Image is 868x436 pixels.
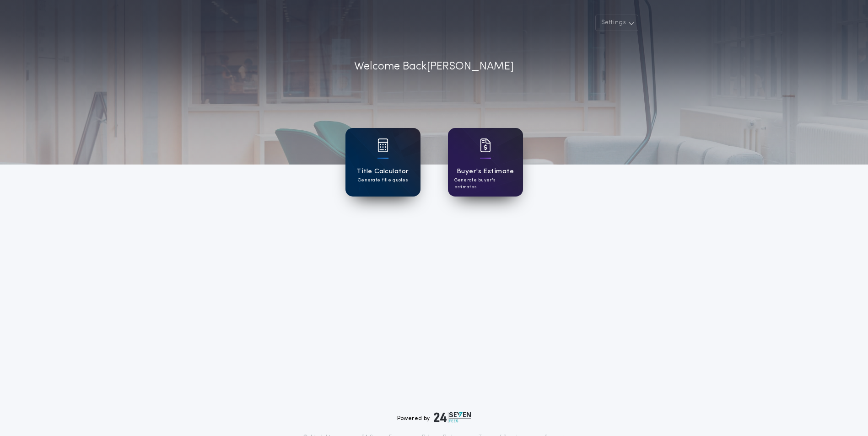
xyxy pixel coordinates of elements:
[595,15,638,31] button: Settings
[434,412,471,423] img: logo
[345,128,421,197] a: card iconTitle CalculatorGenerate title quotes
[354,58,514,75] p: Welcome Back [PERSON_NAME]
[358,177,408,184] p: Generate title quotes
[356,166,409,177] h1: Title Calculator
[480,138,491,152] img: card icon
[448,128,523,197] a: card iconBuyer's EstimateGenerate buyer's estimates
[457,166,514,177] h1: Buyer's Estimate
[454,177,517,191] p: Generate buyer's estimates
[377,138,388,152] img: card icon
[397,412,471,423] div: Powered by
